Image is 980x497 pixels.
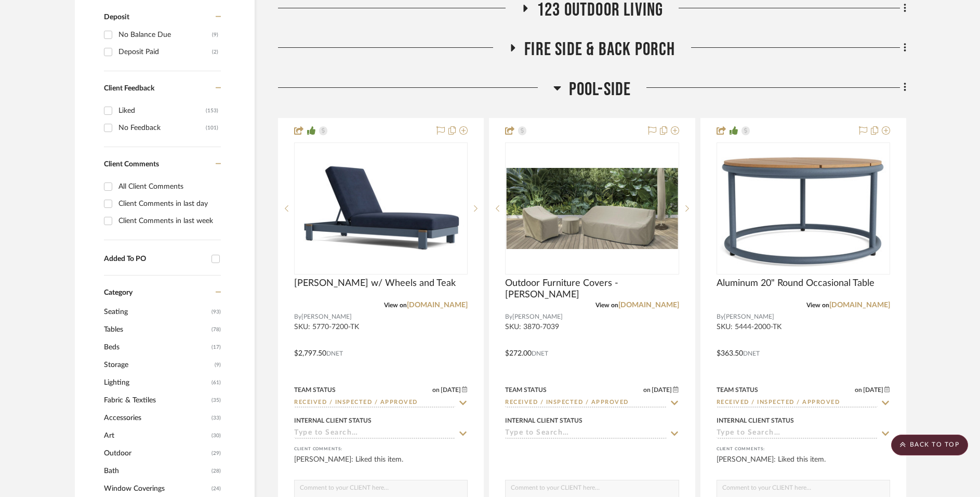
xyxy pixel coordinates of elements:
span: (9) [215,357,221,373]
div: Added To PO [104,255,206,264]
div: Team Status [505,385,547,395]
span: on [643,387,651,393]
span: By [717,312,724,322]
div: Team Status [294,385,336,395]
span: Fire Side & Back Porch [524,38,675,61]
span: Fabric & Textiles [104,391,209,409]
a: [DOMAIN_NAME] [829,302,890,309]
div: All Client Comments [118,178,218,195]
div: Internal Client Status [294,416,372,425]
a: [DOMAIN_NAME] [407,302,468,309]
span: (17) [211,339,221,356]
span: (35) [211,392,221,409]
div: Client Comments in last week [118,213,218,229]
span: View on [806,302,829,308]
span: Bath [104,462,209,480]
span: Client Feedback [104,85,154,92]
span: (93) [211,304,221,320]
span: View on [384,302,407,308]
span: Deposit [104,14,129,21]
span: [PERSON_NAME] [724,312,774,322]
div: (101) [206,120,218,136]
div: Internal Client Status [717,416,794,425]
span: (33) [211,410,221,426]
span: (78) [211,321,221,338]
div: Deposit Paid [118,44,212,60]
input: Type to Search… [717,398,878,408]
span: on [855,387,862,393]
div: (9) [212,27,218,43]
input: Type to Search… [505,429,666,439]
span: Lighting [104,374,209,391]
span: Outdoor [104,444,209,462]
div: Liked [118,102,206,119]
span: View on [595,302,618,308]
span: Seating [104,303,209,321]
div: [PERSON_NAME]: Liked this item. [294,454,468,475]
input: Type to Search… [294,429,455,439]
input: Type to Search… [717,429,878,439]
span: [PERSON_NAME] w/ Wheels and Teak [294,278,456,289]
input: Type to Search… [505,398,666,408]
div: Team Status [717,385,758,395]
span: Accessories [104,409,209,427]
img: Outdoor Furniture Covers - Luca Chaise [506,168,678,249]
div: No Balance Due [118,27,212,43]
span: (29) [211,445,221,462]
span: (30) [211,427,221,444]
span: on [432,387,440,393]
div: 0 [506,143,678,274]
span: (61) [211,374,221,391]
span: (28) [211,463,221,479]
span: Storage [104,356,212,374]
a: [DOMAIN_NAME] [618,302,679,309]
span: [DATE] [862,386,884,394]
span: [DATE] [651,386,673,394]
span: [DATE] [440,386,462,394]
img: Aluminum 20" Round Occasional Table [718,146,889,271]
span: [PERSON_NAME] [301,312,352,322]
div: Internal Client Status [505,416,582,425]
span: (24) [211,480,221,497]
div: [PERSON_NAME]: Liked this item. [717,454,890,475]
img: Luca Chaise w/ Wheels and Teak [295,160,467,257]
scroll-to-top-button: BACK TO TOP [891,435,968,455]
div: No Feedback [118,120,206,136]
input: Type to Search… [294,398,455,408]
span: Pool-Side [569,79,631,101]
span: Outdoor Furniture Covers - [PERSON_NAME] [505,278,679,300]
span: By [294,312,301,322]
span: By [505,312,512,322]
span: Client Comments [104,161,159,168]
span: Art [104,427,209,444]
span: Beds [104,338,209,356]
div: (153) [206,102,218,119]
span: [PERSON_NAME] [512,312,563,322]
div: Client Comments in last day [118,195,218,212]
div: (2) [212,44,218,60]
span: Aluminum 20" Round Occasional Table [717,278,875,289]
span: Tables [104,321,209,338]
span: Category [104,289,133,297]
